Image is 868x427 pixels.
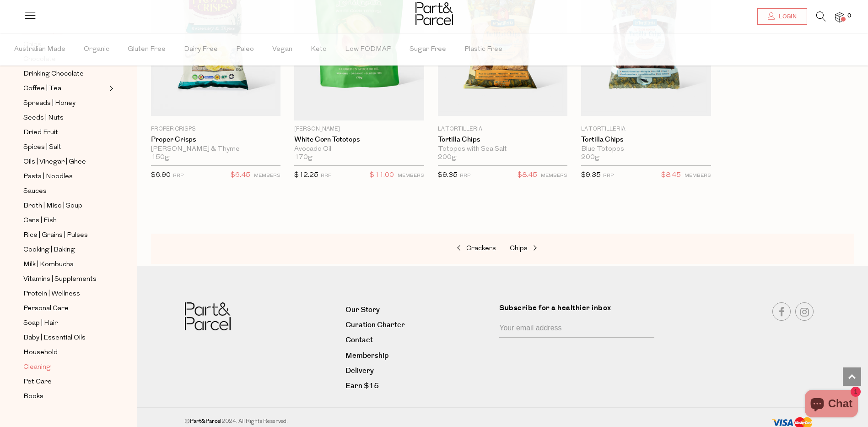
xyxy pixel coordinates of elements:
small: MEMBERS [398,173,424,178]
a: Seeds | Nuts [23,112,107,124]
span: Plastic Free [464,33,502,66]
label: Subscribe for a healthier inbox [499,302,660,320]
span: Australian Made [14,33,65,66]
span: 0 [845,12,853,20]
img: Part&Parcel [185,302,231,330]
a: Tortilla Chips [581,136,711,144]
p: La Tortilleria [438,125,567,133]
a: Rice | Grains | Pulses [23,230,107,241]
span: Sugar Free [410,33,446,66]
span: $11.00 [370,170,394,181]
small: MEMBERS [541,173,567,178]
a: Dried Fruit [23,127,107,138]
a: Baby | Essential Oils [23,332,107,344]
span: 150g [151,153,169,162]
a: Pasta | Noodles [23,171,107,182]
a: Vitamins | Supplements [23,274,107,285]
span: Crackers [466,245,496,252]
a: Proper Crisps [151,136,280,144]
span: Milk | Kombucha [23,259,74,270]
span: Cooking | Baking [23,245,75,256]
small: RRP [603,173,614,178]
span: $12.25 [294,172,318,179]
a: Earn $15 [345,380,492,392]
span: Organic [84,33,109,66]
div: [PERSON_NAME] & Thyme [151,145,280,153]
span: Soap | Hair [23,318,58,329]
span: Dairy Free [184,33,218,66]
span: Coffee | Tea [23,83,61,94]
a: 0 [835,12,844,22]
span: Low FODMAP [345,33,391,66]
a: Cleaning [23,361,107,373]
span: Pet Care [23,377,52,388]
span: $8.45 [518,170,537,181]
div: © 2024. All Rights Reserved. [185,417,673,426]
a: Milk | Kombucha [23,259,107,270]
span: Pasta | Noodles [23,171,73,182]
a: Spreads | Honey [23,98,107,109]
a: Coffee | Tea [23,83,107,94]
span: Seeds | Nuts [23,113,64,124]
p: Proper Crisps [151,125,280,133]
a: Cans | Fish [23,215,107,226]
a: Spices | Salt [23,142,107,153]
span: Spices | Salt [23,142,61,153]
button: Expand/Collapse Coffee | Tea [107,83,113,94]
span: Baby | Essential Oils [23,333,86,344]
span: $8.45 [661,170,681,181]
a: Login [757,8,807,25]
span: Personal Care [23,303,69,314]
span: Broth | Miso | Soup [23,201,82,212]
a: Pet Care [23,376,107,388]
span: 170g [294,153,313,162]
div: Avocado Oil [294,145,424,153]
a: White Corn Tototops [294,136,424,144]
a: Drinking Chocolate [23,68,107,80]
small: MEMBERS [254,173,280,178]
a: Membership [345,350,492,362]
img: Part&Parcel [415,2,453,25]
small: RRP [321,173,331,178]
span: Sauces [23,186,47,197]
span: Oils | Vinegar | Ghee [23,157,86,168]
inbox-online-store-chat: Shopify online store chat [802,390,861,420]
a: Crackers [404,243,496,255]
span: Drinking Chocolate [23,69,84,80]
span: Cleaning [23,362,51,373]
span: Login [776,13,797,21]
a: Soap | Hair [23,318,107,329]
span: $6.45 [231,170,250,181]
span: Household [23,347,58,358]
b: Part&Parcel [190,417,221,425]
input: Your email address [499,320,654,338]
a: Sauces [23,186,107,197]
span: Books [23,391,43,402]
span: 200g [438,153,456,162]
p: La Tortilleria [581,125,711,133]
a: Tortilla Chips [438,136,567,144]
span: Dried Fruit [23,127,58,138]
span: Cans | Fish [23,215,57,226]
span: Paleo [236,33,254,66]
span: Keto [311,33,327,66]
span: Chips [510,245,528,252]
span: Spreads | Honey [23,98,75,109]
a: Contact [345,334,492,346]
span: $6.90 [151,172,171,179]
span: $9.35 [438,172,458,179]
span: Rice | Grains | Pulses [23,230,88,241]
span: Vegan [272,33,292,66]
a: Books [23,391,107,402]
a: Cooking | Baking [23,244,107,256]
div: Totopos with Sea Salt [438,145,567,153]
small: RRP [173,173,183,178]
a: Household [23,347,107,358]
span: Gluten Free [128,33,166,66]
a: Oils | Vinegar | Ghee [23,156,107,168]
a: Delivery [345,365,492,377]
small: RRP [460,173,470,178]
p: [PERSON_NAME] [294,125,424,133]
a: Broth | Miso | Soup [23,200,107,212]
a: Chips [510,243,601,255]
